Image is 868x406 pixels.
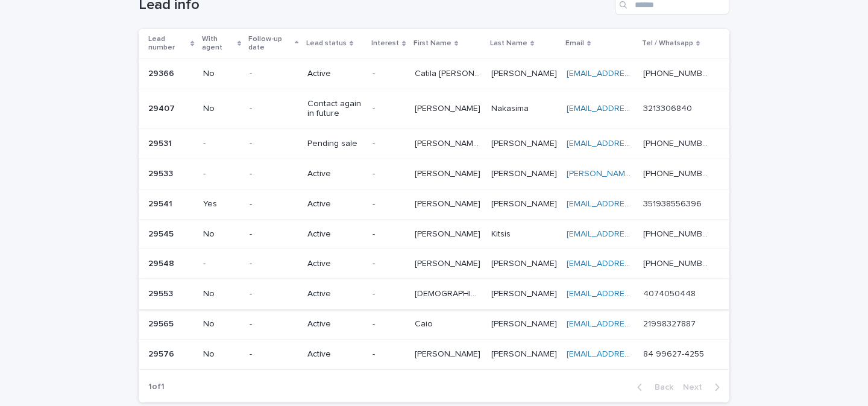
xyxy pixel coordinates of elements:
[415,227,483,239] p: [PERSON_NAME]
[307,349,363,360] p: Active
[373,289,404,299] p: -
[647,383,673,392] span: Back
[139,279,729,309] tr: 2955329553 No-Active-[DEMOGRAPHIC_DATA][DEMOGRAPHIC_DATA] [PERSON_NAME][PERSON_NAME] [EMAIL_ADDRE...
[373,349,404,360] p: -
[491,287,559,299] p: [PERSON_NAME]
[148,101,177,114] p: 29407
[373,319,404,329] p: -
[491,66,559,79] p: [PERSON_NAME]
[373,139,404,149] p: -
[250,289,298,299] p: -
[250,69,298,79] p: -
[373,259,404,269] p: -
[642,37,693,50] p: Tel / Whatsapp
[567,170,769,178] a: [PERSON_NAME][EMAIL_ADDRESS][DOMAIN_NAME]
[414,37,451,50] p: First Name
[643,256,712,269] p: [PHONE_NUMBER]
[307,229,363,239] p: Active
[643,101,694,114] p: 3213306840
[415,256,483,269] p: [PERSON_NAME]
[643,287,698,299] p: 4074050448
[643,167,712,179] p: [PHONE_NUMBER]
[307,259,363,269] p: Active
[139,339,729,369] tr: 2957629576 No-Active-[PERSON_NAME][PERSON_NAME] [PERSON_NAME][PERSON_NAME] [EMAIL_ADDRESS][DOMAIN...
[415,347,483,360] p: [PERSON_NAME]
[643,66,712,79] p: +5533999750300
[567,230,703,238] a: [EMAIL_ADDRESS][DOMAIN_NAME]
[307,169,363,179] p: Active
[491,167,559,179] p: [PERSON_NAME]
[203,229,240,239] p: No
[567,104,703,113] a: [EMAIL_ADDRESS][DOMAIN_NAME]
[567,139,703,148] a: [EMAIL_ADDRESS][DOMAIN_NAME]
[203,319,240,329] p: No
[148,347,177,360] p: 29576
[373,229,404,239] p: -
[567,320,703,328] a: [EMAIL_ADDRESS][DOMAIN_NAME]
[567,350,703,358] a: [EMAIL_ADDRESS][DOMAIN_NAME]
[250,229,298,239] p: -
[203,259,240,269] p: -
[415,317,435,329] p: Caio
[491,347,559,360] p: [PERSON_NAME]
[567,259,703,268] a: [EMAIL_ADDRESS][DOMAIN_NAME]
[203,139,240,149] p: -
[139,89,729,129] tr: 2940729407 No-Contact again in future-[PERSON_NAME][PERSON_NAME] NakasimaNakasima [EMAIL_ADDRESS]...
[148,33,187,55] p: Lead number
[250,199,298,209] p: -
[307,69,363,79] p: Active
[643,347,706,360] p: 84 99627-4255
[415,101,483,114] p: [PERSON_NAME]
[491,227,513,239] p: Kitsis
[139,249,729,279] tr: 2954829548 --Active-[PERSON_NAME][PERSON_NAME] [PERSON_NAME][PERSON_NAME] [EMAIL_ADDRESS][DOMAIN_...
[203,104,240,114] p: No
[643,317,698,329] p: 21998327887
[415,136,484,149] p: [PERSON_NAME] de [PERSON_NAME]
[139,309,729,339] tr: 2956529565 No-Active-CaioCaio [PERSON_NAME][PERSON_NAME] [EMAIL_ADDRESS][DOMAIN_NAME] 21998327887...
[371,37,399,50] p: Interest
[148,197,175,209] p: 29541
[250,319,298,329] p: -
[148,66,177,79] p: 29366
[307,289,363,299] p: Active
[306,37,347,50] p: Lead status
[139,219,729,249] tr: 2954529545 No-Active-[PERSON_NAME][PERSON_NAME] KitsisKitsis [EMAIL_ADDRESS][DOMAIN_NAME] [PHONE_...
[307,199,363,209] p: Active
[139,129,729,159] tr: 2953129531 --Pending sale-[PERSON_NAME] de [PERSON_NAME][PERSON_NAME] de [PERSON_NAME] [PERSON_NA...
[148,227,176,239] p: 29545
[491,101,531,114] p: Nakasima
[491,317,559,329] p: [PERSON_NAME]
[250,169,298,179] p: -
[248,33,292,55] p: Follow-up date
[203,69,240,79] p: No
[415,197,483,209] p: [PERSON_NAME]
[202,33,234,55] p: With agent
[491,197,559,209] p: [PERSON_NAME]
[139,189,729,219] tr: 2954129541 Yes-Active-[PERSON_NAME][PERSON_NAME] [PERSON_NAME][PERSON_NAME] [EMAIL_ADDRESS][DOMAI...
[250,349,298,360] p: -
[250,139,298,149] p: -
[567,290,703,298] a: [EMAIL_ADDRESS][DOMAIN_NAME]
[307,319,363,329] p: Active
[491,256,559,269] p: [PERSON_NAME]
[373,199,404,209] p: -
[203,349,240,360] p: No
[415,287,484,299] p: [DEMOGRAPHIC_DATA]
[148,256,177,269] p: 29548
[643,227,712,239] p: [PHONE_NUMBER]
[415,66,484,79] p: Catila maria Lopes de souza Maurício da
[491,136,559,149] p: MARQUES DE LIMA DUMARESQ
[148,167,175,179] p: 29533
[683,383,709,392] span: Next
[565,37,584,50] p: Email
[139,372,174,402] p: 1 of 1
[678,382,729,393] button: Next
[307,139,363,149] p: Pending sale
[148,317,176,329] p: 29565
[148,287,175,299] p: 29553
[567,69,703,78] a: [EMAIL_ADDRESS][DOMAIN_NAME]
[250,259,298,269] p: -
[148,136,174,149] p: 29531
[373,69,404,79] p: -
[627,382,678,393] button: Back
